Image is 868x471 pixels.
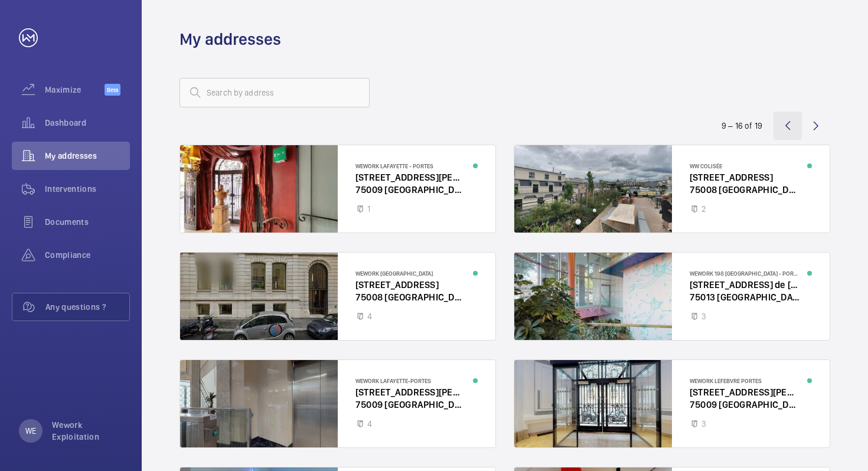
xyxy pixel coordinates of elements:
[45,84,105,96] span: Maximize
[180,28,281,50] h1: My addresses
[105,84,120,96] span: Beta
[52,419,123,443] p: Wework Exploitation
[45,183,130,195] span: Interventions
[45,301,129,313] span: Any questions ?
[180,78,370,107] input: Search by address
[722,120,762,132] div: 9 – 16 of 19
[45,216,130,228] span: Documents
[45,249,130,261] span: Compliance
[25,425,36,437] p: WE
[45,117,130,129] span: Dashboard
[45,150,130,162] span: My addresses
